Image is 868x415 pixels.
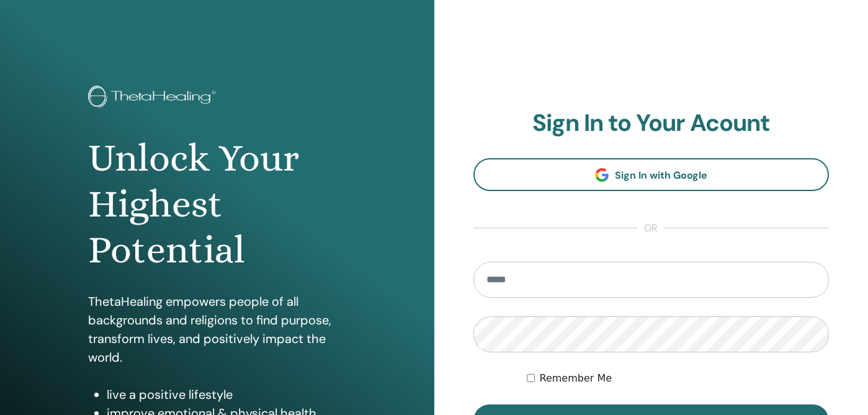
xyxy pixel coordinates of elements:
span: or [638,221,664,236]
li: live a positive lifestyle [107,385,346,404]
h1: Unlock Your Highest Potential [88,135,346,274]
h2: Sign In to Your Acount [473,109,830,138]
div: Keep me authenticated indefinitely or until I manually logout [527,371,829,386]
p: ThetaHealing empowers people of all backgrounds and religions to find purpose, transform lives, a... [88,292,346,367]
a: Sign In with Google [473,158,830,191]
span: Sign In with Google [615,169,707,182]
label: Remember Me [540,371,612,386]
